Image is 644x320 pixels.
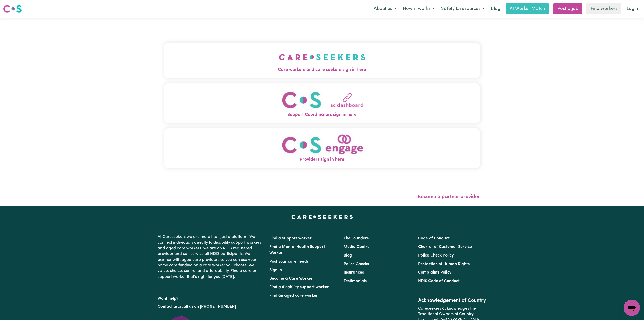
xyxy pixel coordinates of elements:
button: Care workers and care seekers sign in here [164,43,480,78]
a: Police Check Policy [418,253,454,258]
a: Charter of Customer Service [418,245,472,249]
a: Login [623,3,641,14]
a: Blog [488,3,504,14]
a: Testimonials [344,279,367,283]
a: Become a partner provider [418,194,480,199]
button: Safety & resources [438,4,488,14]
a: Find a Support Worker [269,236,312,241]
button: How it works [400,4,438,14]
a: Police Checks [344,262,369,266]
a: Become a Care Worker [269,277,313,281]
img: Careseekers logo [3,4,22,13]
span: Providers sign in here [164,156,480,163]
a: AI Worker Match [506,3,549,14]
p: At Careseekers we are more than just a platform. We connect individuals directly to disability su... [158,232,263,282]
a: Code of Conduct [418,236,450,241]
iframe: Button to launch messaging window [624,300,640,316]
p: Want help? [158,294,263,301]
a: Find a Mental Health Support Worker [269,245,325,255]
a: Sign In [269,268,282,272]
a: Contact us [158,305,178,309]
span: Care workers and care seekers sign in here [164,67,480,73]
button: Support Coordinators sign in here [164,83,480,123]
a: Find an aged care worker [269,294,318,298]
button: Providers sign in here [164,128,480,168]
a: NDIS Code of Conduct [418,279,460,283]
a: Blog [344,253,352,258]
a: Protection of Human Rights [418,262,470,266]
a: Post a job [553,3,582,14]
a: Complaints Policy [418,270,451,275]
a: Find workers [586,3,621,14]
a: The Founders [344,236,369,241]
a: call us on [PHONE_NUMBER] [182,305,236,309]
span: Support Coordinators sign in here [164,111,480,118]
a: Post your care needs [269,260,309,264]
a: Careseekers logo [3,3,22,15]
h2: Acknowledgement of Country [418,298,486,304]
a: Media Centre [344,245,370,249]
button: About us [370,4,400,14]
a: Find a disability support worker [269,285,329,289]
p: or [158,302,263,311]
a: Insurances [344,270,364,275]
a: Careseekers home page [291,215,353,219]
